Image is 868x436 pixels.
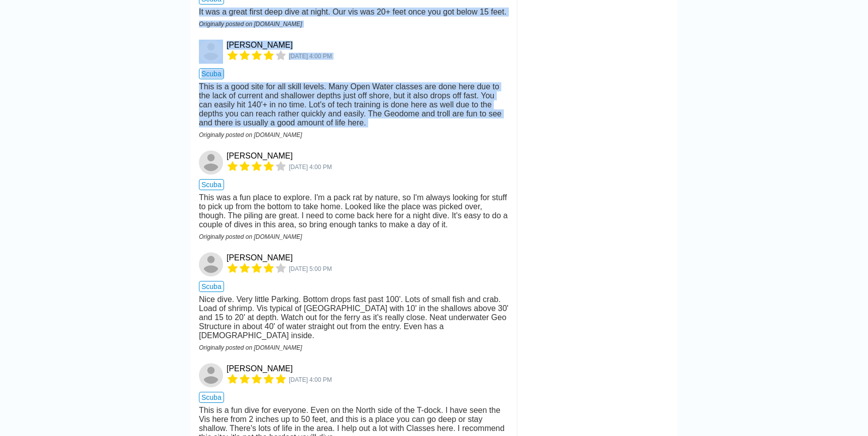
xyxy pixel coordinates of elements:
[199,21,509,28] div: Originally posted on [DOMAIN_NAME]
[199,252,223,276] img: Jim S
[227,41,293,50] a: [PERSON_NAME]
[199,131,509,138] div: Originally posted on [DOMAIN_NAME]
[199,295,509,340] div: Nice dive. Very little Parking. Bottom drops fast past 100'. Lots of small fish and crab. Load of...
[199,151,225,175] a: Steve Simms
[199,82,509,127] div: This is a good site for all skill levels. Many Open Water classes are done here due to the lack o...
[199,8,509,17] div: It was a great first deep dive at night. Our vis was 20+ feet once you got below 15 feet.
[199,392,224,403] span: scuba
[199,281,224,292] span: scuba
[199,252,225,276] a: Jim S
[199,40,225,64] a: Brian Wiederspan
[199,344,509,351] div: Originally posted on [DOMAIN_NAME]
[199,68,224,79] span: scuba
[227,253,293,262] a: [PERSON_NAME]
[289,376,332,383] span: 2440
[199,151,223,175] img: Steve Simms
[199,179,224,190] span: scuba
[199,193,509,229] div: This was a fun place to explore. I'm a pack rat by nature, so I'm always looking for stuff to pic...
[227,364,293,373] a: [PERSON_NAME]
[199,363,225,387] a: Robert E. Helton
[289,164,332,171] span: 2650
[199,363,223,387] img: Robert E. Helton
[289,265,332,272] span: 2863
[199,233,509,240] div: Originally posted on [DOMAIN_NAME]
[199,40,223,64] img: Brian Wiederspan
[289,53,332,60] span: 1245
[227,152,293,161] a: [PERSON_NAME]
